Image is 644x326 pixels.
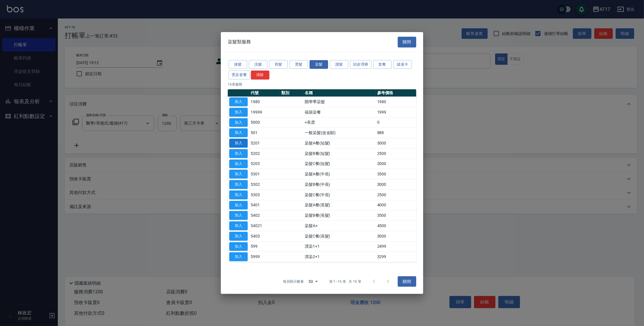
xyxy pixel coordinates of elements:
[303,221,376,231] td: 染髮A+
[398,276,416,287] button: 關閉
[229,252,248,261] button: 加入
[229,149,248,158] button: 加入
[376,231,416,241] td: 3000
[310,60,328,69] button: 染髮
[303,97,376,107] td: 開學季染髮
[229,97,248,106] button: 加入
[229,211,248,220] button: 加入
[229,242,248,251] button: 加入
[303,252,376,262] td: 漂染2+1
[376,210,416,221] td: 3500
[249,159,280,169] td: 5203
[303,117,376,128] td: +長度
[229,180,248,189] button: 加入
[249,60,267,69] button: 洗髮
[229,232,248,241] button: 加入
[303,169,376,179] td: 染髮A餐(中長)
[228,82,416,87] p: 16 筆服務
[398,37,416,47] button: 關閉
[376,128,416,138] td: 888
[376,159,416,169] td: 2000
[376,97,416,107] td: 1980
[229,190,248,199] button: 加入
[303,210,376,221] td: 染髮B餐(長髮)
[303,107,376,117] td: 福袋染餐
[376,169,416,179] td: 3500
[373,60,392,69] button: 套餐
[376,252,416,262] td: 3299
[306,274,320,289] div: 50
[249,97,280,107] td: 1980
[376,179,416,190] td: 3000
[229,170,248,179] button: 加入
[330,60,348,69] button: 護髮
[229,221,248,230] button: 加入
[251,71,269,79] button: 清除
[249,148,280,159] td: 5202
[303,190,376,200] td: 染髮C餐(中長)
[376,138,416,148] td: 3000
[229,139,248,148] button: 加入
[376,200,416,210] td: 4000
[376,221,416,231] td: 4500
[249,200,280,210] td: 5401
[303,200,376,210] td: 染髮A餐(長髮)
[229,108,248,117] button: 加入
[249,117,280,128] td: 5000
[303,159,376,169] td: 染髮C餐(短髮)
[376,148,416,159] td: 2500
[393,60,412,69] button: 儲值卡
[280,89,303,97] th: 類別
[329,279,361,284] p: 第 1–16 筆 共 16 筆
[249,89,280,97] th: 代號
[229,159,248,168] button: 加入
[249,210,280,221] td: 5402
[229,128,248,137] button: 加入
[376,117,416,128] td: 0
[269,60,288,69] button: 剪髮
[249,241,280,252] td: 599
[249,179,280,190] td: 5302
[303,128,376,138] td: 一般染髮(改金額)
[249,169,280,179] td: 5301
[289,60,308,69] button: 燙髮
[303,231,376,241] td: 染髮C餐(長髮)
[303,241,376,252] td: 漂染1+1
[303,138,376,148] td: 染髮A餐(短髮)
[229,60,247,69] button: 接髮
[376,190,416,200] td: 2500
[229,118,248,127] button: 加入
[249,190,280,200] td: 5303
[229,71,250,79] button: 燙染套餐
[249,221,280,231] td: 54021
[376,89,416,97] th: 參考價格
[303,148,376,159] td: 染髮B餐(短髮)
[249,107,280,117] td: 19999
[376,107,416,117] td: 1999
[249,252,280,262] td: 5999
[283,279,304,284] p: 每頁顯示數量
[376,241,416,252] td: 2499
[249,128,280,138] td: 501
[228,39,251,45] span: 染髮類服務
[249,231,280,241] td: 5403
[303,179,376,190] td: 染髮B餐(中長)
[303,89,376,97] th: 名稱
[249,138,280,148] td: 5201
[229,201,248,210] button: 加入
[350,60,371,69] button: 頭皮理療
